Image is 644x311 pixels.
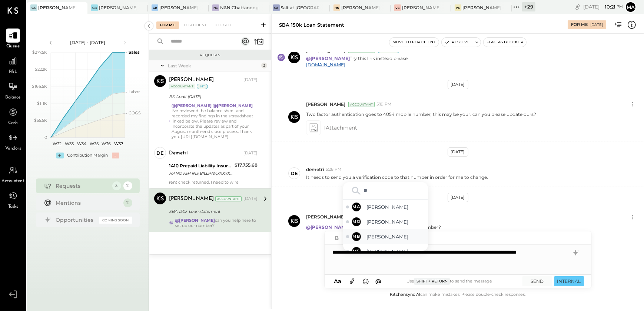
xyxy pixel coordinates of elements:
div: I’ve reviewed the balance sheet and recorded my findings in the spreadsheet linked below. Please ... [172,108,258,139]
strong: @[PERSON_NAME] [306,56,350,61]
span: Cash [8,120,18,127]
text: W35 [89,141,98,146]
div: [PERSON_NAME] Confections - [GEOGRAPHIC_DATA] [462,4,501,11]
text: W33 [65,141,74,146]
div: Select Margot Bloch - Offline [343,229,428,244]
p: It needs to send you a verification code to that number in order for me to change. [306,174,488,180]
div: HANOVER INS,BILLPAY,XXXXXX0160 [169,170,232,177]
text: $111K [37,101,47,106]
div: Closed [212,21,235,29]
div: 3 [112,181,121,190]
a: Accountant [0,163,26,185]
div: N&N Chattanooga, LLC [220,4,258,11]
span: a [338,278,341,285]
div: SBA 150k Loan statement [279,21,344,29]
text: $166.5K [32,84,47,89]
text: W32 [52,141,61,146]
div: Accountant [169,84,195,89]
div: Mentions [56,199,120,207]
strong: @[PERSON_NAME] [306,224,350,230]
span: Balance [5,94,21,101]
div: VC [394,4,401,11]
button: Resolve [442,38,473,47]
a: Queue [0,29,26,50]
div: Use to send the message [384,278,515,285]
div: 1410 Prepaid Liability Insurance [169,162,232,170]
span: Vendors [5,146,21,152]
div: [DATE] [243,150,258,156]
text: $277.5K [32,50,47,55]
a: Vendors [0,131,26,152]
div: Coming Soon [99,217,132,224]
div: Sa [273,4,280,11]
div: + 29 [522,2,535,11]
text: Labor [129,89,140,94]
div: 3 [261,63,267,68]
div: Select Manan Shah - Offline [343,244,428,259]
span: MS [353,248,360,254]
div: Requests [56,182,109,190]
div: HN [333,4,340,11]
button: Bold [332,233,342,243]
div: [DATE] [590,22,603,27]
div: int [197,84,208,89]
div: Select Margi Gandhi - Offline [343,214,428,229]
span: [PERSON_NAME] [367,204,425,211]
div: Requests [153,53,268,58]
span: Queue [6,43,20,50]
div: [PERSON_NAME] [GEOGRAPHIC_DATA] [159,4,197,11]
div: Contribution Margin [67,153,108,158]
div: For Client [180,21,210,29]
text: 0 [44,135,47,140]
div: de [291,170,298,177]
p: can you help here to set up our number? [306,224,441,230]
a: Balance [0,80,26,101]
span: [PERSON_NAME] [306,214,345,220]
span: [PERSON_NAME] [367,248,425,255]
div: [DATE] [448,147,468,157]
button: Ma [625,1,637,13]
div: 2 [123,198,132,207]
span: demetri [306,166,324,173]
a: Tasks [0,189,26,210]
text: W37 [114,141,123,146]
p: Two factor authentication goes to 4054 mobile number, this may be your. can you please update ours? [306,111,536,117]
span: MG [353,219,360,225]
text: W34 [77,141,86,146]
div: [DATE] - [DATE] [56,39,119,46]
strong: @[PERSON_NAME] [172,103,212,108]
div: [DATE] [243,77,258,83]
div: can you help here to set up our number? [175,218,258,228]
div: [PERSON_NAME] Back Bay [99,4,137,11]
text: $55.5K [34,118,47,123]
div: NC [212,4,219,11]
button: Aa [332,277,344,285]
div: Accountant [215,196,242,201]
div: GB [152,4,158,11]
div: 2 [123,181,132,190]
div: demetri [169,150,188,157]
div: For Me [571,22,588,28]
div: [DATE] [448,80,468,89]
span: P&L [9,69,17,76]
span: [PERSON_NAME] [306,101,345,107]
text: Sales [129,50,140,55]
text: COGS [129,110,141,116]
text: W36 [102,141,111,146]
div: [DATE] [583,3,623,10]
div: [DATE] [448,193,468,202]
span: @ [375,278,381,285]
span: 5:28 PM [326,167,342,173]
span: Tasks [8,204,18,210]
div: Select Mohammadsalkin Ansari - Offline [343,200,428,214]
div: copy link [574,3,581,11]
span: 5:19 PM [376,101,392,107]
a: Cash [0,105,26,127]
div: VC [455,4,461,11]
span: Accountant [2,178,24,185]
span: MA [353,204,360,210]
text: $222K [35,67,47,72]
div: Salt at [GEOGRAPHIC_DATA] [281,4,319,11]
span: Shift + Return [414,278,450,285]
button: @ [373,277,384,285]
